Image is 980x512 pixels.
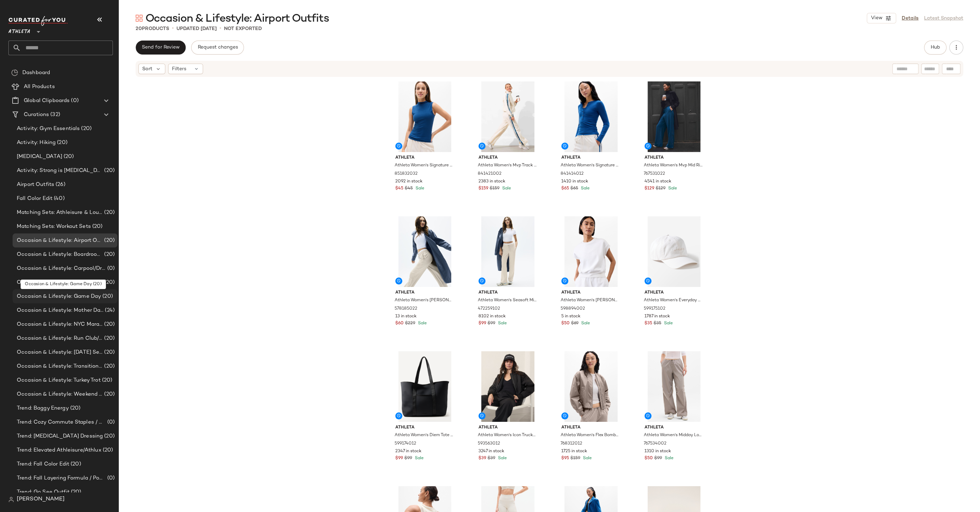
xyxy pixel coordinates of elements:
span: Athleta [561,425,620,431]
span: Trend: Fall Color Edit [17,460,69,468]
span: Athleta [644,290,704,296]
a: Details [902,15,918,22]
span: Occasion & Lifestyle: Weekend Wellness Getaway [17,390,103,398]
img: cn59486813.jpg [556,216,626,287]
span: • [172,24,174,33]
img: cn57359088.jpg [390,351,460,422]
span: 2383 in stock [478,179,505,185]
span: (26) [54,181,65,189]
img: cn60540326.jpg [639,81,709,152]
span: Matching Sets: Athleisure & Lounge Sets [17,209,103,217]
span: (0) [106,265,115,273]
span: Sale [497,456,507,461]
span: (20) [69,404,81,412]
span: Athleta [478,425,538,431]
span: 599174012 [395,441,416,447]
span: $60 [395,320,404,327]
span: Athleta [395,290,454,296]
span: $45 [405,186,413,192]
span: $65 [561,186,569,192]
span: $99 [395,455,403,462]
span: Trend: Elevated Athleisure/Athlux [17,446,101,454]
span: View [871,15,882,21]
span: Athleta [561,155,620,161]
span: (20) [103,251,115,259]
span: Occasion & Lifestyle: Boardroom to Barre [17,251,103,259]
p: Not Exported [224,25,262,33]
span: Athleta Women's Midday Low Rise Poplin Pant Mortar Mushroom Size XL [644,432,703,439]
span: Athleta Women's [PERSON_NAME] Trench Shadow Blue Size M [395,297,454,304]
img: svg%3e [136,15,143,22]
span: Athleta Women's Everyday Cap [PERSON_NAME] One Size [644,297,703,304]
span: 1410 in stock [561,179,588,185]
span: Sort [142,65,152,73]
span: Curations [24,111,49,119]
span: $159 [490,186,499,192]
span: $99 [654,455,662,462]
span: $159 [570,455,580,462]
span: Athleta Women's Signature Rib Long Sleeve Henley Top Maritime Size XXS [561,163,620,169]
span: Sale [663,321,673,326]
span: (20) [103,390,115,398]
span: Hub [930,45,940,50]
span: (0) [106,418,115,426]
span: $35 [644,320,652,327]
button: Request changes [191,41,244,55]
span: Sale [579,186,590,191]
span: Athleta [478,290,538,296]
span: Global Clipboards [24,97,70,105]
span: Sale [414,186,424,191]
span: 1725 in stock [561,448,587,455]
span: Occasion & Lifestyle: Carpool/Drop Off Looks/Mom Moves [17,265,106,273]
span: 8102 in stock [478,313,506,320]
span: 599175102 [644,306,665,312]
span: $99 [478,320,486,327]
span: $129 [644,186,654,192]
img: svg%3e [8,497,14,502]
span: $50 [644,455,653,462]
span: $35 [654,320,661,327]
span: (20) [103,237,115,245]
span: Athleta [644,425,704,431]
span: (20) [103,432,115,440]
span: Send for Review [142,45,180,50]
span: (20) [103,209,115,217]
span: 767534002 [644,441,666,447]
span: $95 [561,455,569,462]
span: $229 [405,320,415,327]
span: (20) [56,139,67,147]
span: Sale [580,321,590,326]
span: Athleta Women's Mvp Mid Rise Snap Pant Maritime Size M [644,163,703,169]
span: Athleta [644,155,704,161]
span: (20) [103,167,115,175]
button: View [867,13,896,23]
span: $39 [478,455,486,462]
button: Send for Review [136,41,186,55]
img: cn60329645.jpg [390,81,460,152]
span: Trend: Fall Layering Formula / Power Layers [17,474,106,482]
span: 3247 in stock [478,448,504,455]
span: $45 [395,186,403,192]
span: (20) [103,279,115,287]
span: Athleta Women's Diem Tote Bag Black One Size [395,432,454,439]
span: All Products [24,83,55,91]
img: cn57628126.jpg [390,216,460,287]
span: Athleta [395,425,454,431]
span: Occasion & Lifestyle: [DATE] Self Care/Lounge [17,348,103,356]
span: Sale [417,321,427,326]
span: Athleta Women's Mvp Track Jacket Bone Size XXS [478,163,537,169]
span: (0) [70,97,78,105]
span: (20) [103,348,115,356]
span: (20) [62,153,74,161]
span: $99 [488,320,495,327]
span: Activity: Hiking [17,139,56,147]
span: Athleta Women's Icon Trucker Hat Black One Size [478,432,537,439]
span: Airport Outfits [17,181,54,189]
span: 2347 in stock [395,448,421,455]
span: Athleta [8,24,30,36]
span: (20) [101,446,113,454]
span: Occasion & Lifestyle: Run Club/RunTok Faves [17,334,103,342]
span: (20) [101,293,113,301]
span: Athleta [395,155,454,161]
span: Athleta Women's Flex Bomber Mortar Mushroom Size XXS [561,432,620,439]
